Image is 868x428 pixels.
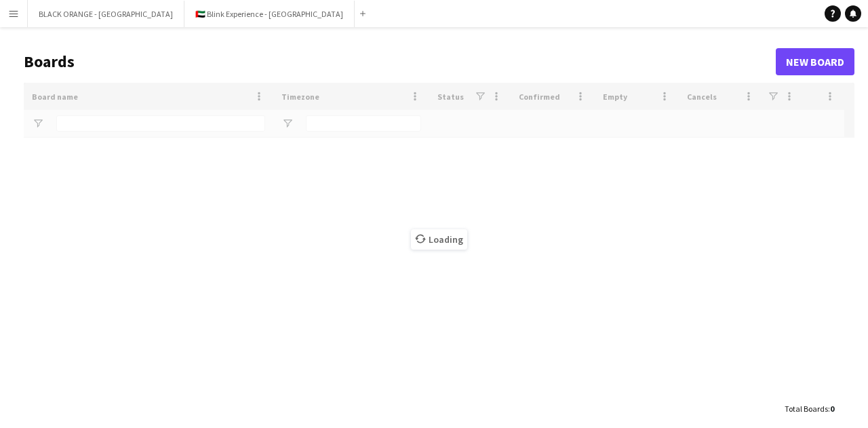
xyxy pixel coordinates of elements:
[785,404,828,414] span: Total Boards
[776,48,854,75] a: New Board
[184,1,355,27] button: 🇦🇪 Blink Experience - [GEOGRAPHIC_DATA]
[830,404,834,414] span: 0
[24,52,776,72] h1: Boards
[411,229,467,250] span: Loading
[785,395,834,422] div: :
[28,1,184,27] button: BLACK ORANGE - [GEOGRAPHIC_DATA]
